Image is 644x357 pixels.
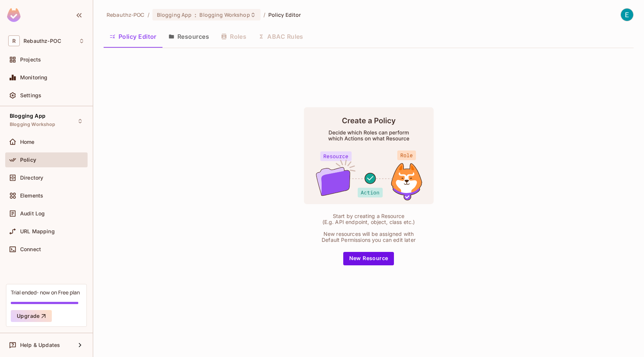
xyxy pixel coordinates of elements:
[343,252,394,265] button: New Resource
[199,11,250,18] span: Blogging Workshop
[318,231,419,243] div: New resources will be assigned with Default Permissions you can edit later
[20,228,55,234] span: URL Mapping
[11,310,52,322] button: Upgrade
[20,75,48,80] span: Monitoring
[20,193,43,199] span: Elements
[107,11,145,18] span: the active workspace
[20,157,36,163] span: Policy
[263,11,265,18] li: /
[8,35,20,46] span: R
[148,11,149,18] li: /
[10,113,45,119] span: Blogging App
[20,211,45,217] span: Audit Log
[20,246,41,252] span: Connect
[162,27,215,46] button: Resources
[20,175,43,181] span: Directory
[10,121,56,127] span: Blogging Workshop
[20,342,60,348] span: Help & Updates
[7,8,20,22] img: SReyMgAAAABJRU5ErkJggg==
[20,139,35,145] span: Home
[194,12,197,18] span: :
[268,11,301,18] span: Policy Editor
[104,27,162,46] button: Policy Editor
[157,11,192,18] span: Blogging App
[318,213,419,225] div: Start by creating a Resource (E.g. API endpoint, object, class etc.)
[20,57,41,63] span: Projects
[20,92,41,98] span: Settings
[621,9,633,21] img: Erik Mesropyan
[11,289,80,296] div: Trial ended- now on Free plan
[23,38,61,44] span: Workspace: Rebauthz-POC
